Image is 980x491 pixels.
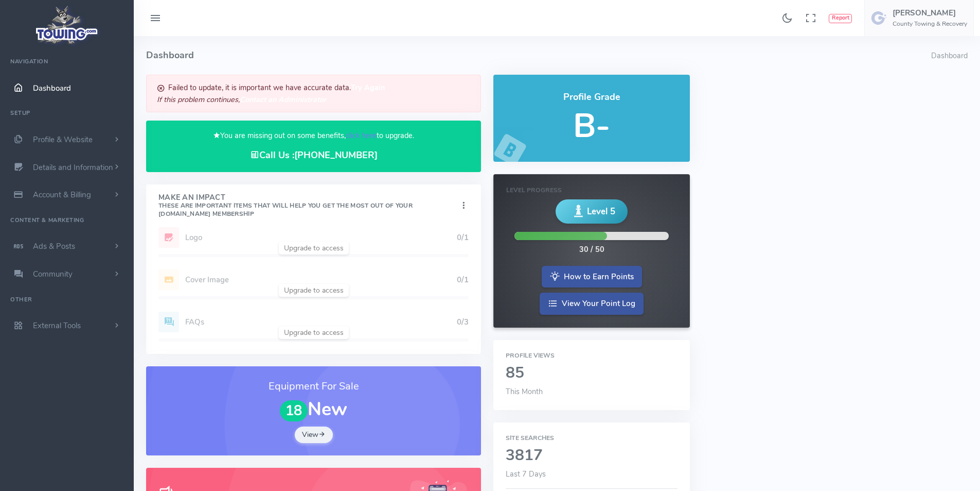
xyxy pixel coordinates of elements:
a: How to Earn Points [542,266,642,288]
span: Profile & Website [33,134,93,145]
a: Try Again [351,82,385,92]
h2: 3817 [506,447,677,464]
button: Report [829,14,852,23]
li: Dashboard [931,50,968,62]
img: logo [32,3,102,47]
span: External Tools [33,320,81,331]
a: View Your Point Log [540,293,644,315]
p: You are missing out on some benefits, to upgrade. [158,130,469,142]
a: [PHONE_NUMBER] [294,149,378,161]
h6: County Towing & Recovery [893,21,967,27]
a: click here [346,130,377,141]
span: Details and Information [33,162,113,173]
h6: Site Searches [506,435,677,442]
h4: Call Us : [158,150,469,161]
span: Ads & Posts [33,241,75,251]
h6: Profile Views [506,352,677,359]
div: 30 / 50 [579,244,604,256]
a: View [295,427,333,443]
span: 18 [280,400,308,421]
h3: Equipment For Sale [158,379,469,394]
h4: Profile Grade [506,92,677,103]
span: Last 7 Days [506,469,546,479]
span: Community [33,269,73,279]
div: Failed to update, it is important we have accurate data. [146,75,481,112]
span: Level 5 [587,205,615,218]
a: Contact an Administrator [240,94,327,105]
small: These are important items that will help you get the most out of your [DOMAIN_NAME] Membership [158,201,413,218]
i: If this problem continues, [157,94,327,105]
h5: [PERSON_NAME] [893,9,967,17]
h1: New [158,399,469,421]
span: Dashboard [33,83,71,93]
span: Account & Billing [33,190,91,200]
h6: Level Progress [506,187,676,194]
h4: Dashboard [146,36,931,75]
h5: B- [506,108,677,144]
h4: Make An Impact [158,194,458,218]
span: This Month [506,386,543,397]
h2: 85 [506,365,677,382]
img: user-image [871,10,887,26]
